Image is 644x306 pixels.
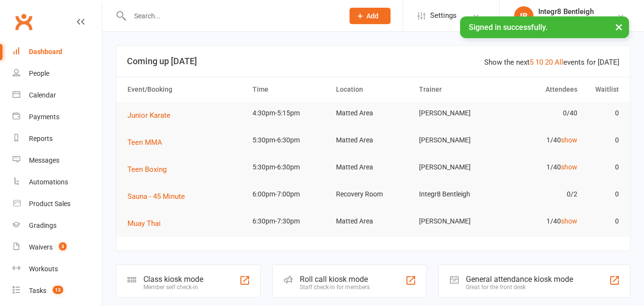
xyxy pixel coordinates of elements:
[430,5,457,27] span: Settings
[12,10,36,34] a: Clubworx
[415,129,498,152] td: [PERSON_NAME]
[127,218,168,229] button: Muay Thai
[332,210,415,233] td: Matted Area
[415,183,498,206] td: Integr8 Bentleigh
[13,128,102,150] a: Reports
[29,48,62,56] div: Dashboard
[466,284,573,291] div: Great for the front desk
[415,77,498,102] th: Trainer
[332,129,415,152] td: Matted Area
[466,275,573,284] div: General attendance kiosk mode
[13,280,102,302] a: Tasks 13
[582,129,623,152] td: 0
[13,258,102,280] a: Workouts
[332,156,415,179] td: Matted Area
[248,102,332,125] td: 4:30pm-5:15pm
[29,200,70,208] div: Product Sales
[300,275,370,284] div: Roll call kiosk mode
[13,84,102,106] a: Calendar
[127,165,167,174] span: Teen Boxing
[484,56,619,68] div: Show the next events for [DATE]
[535,58,543,67] a: 10
[582,183,623,206] td: 0
[127,191,192,202] button: Sauna - 45 Minute
[29,91,56,99] div: Calendar
[469,23,547,32] span: Signed in successfully.
[545,58,553,67] a: 20
[415,210,498,233] td: [PERSON_NAME]
[248,156,332,179] td: 5:30pm-6:30pm
[127,219,161,228] span: Muay Thai
[415,156,498,179] td: [PERSON_NAME]
[127,138,162,147] span: Teen MMA
[332,77,415,102] th: Location
[13,193,102,215] a: Product Sales
[561,217,577,225] a: show
[248,183,332,206] td: 6:00pm-7:00pm
[610,16,628,37] button: ×
[143,284,203,291] div: Member self check-in
[538,16,594,25] div: Integr8 Bentleigh
[514,6,533,26] div: IB
[13,171,102,193] a: Automations
[29,178,68,186] div: Automations
[127,56,619,66] h3: Coming up [DATE]
[582,210,623,233] td: 0
[248,210,332,233] td: 6:30pm-7:30pm
[300,284,370,291] div: Staff check-in for members
[13,63,102,84] a: People
[13,41,102,63] a: Dashboard
[248,77,332,102] th: Time
[29,265,58,273] div: Workouts
[29,70,49,77] div: People
[582,102,623,125] td: 0
[123,77,248,102] th: Event/Booking
[29,243,53,251] div: Waivers
[143,275,203,284] div: Class kiosk mode
[13,236,102,258] a: Waivers 3
[29,135,53,142] div: Reports
[13,150,102,171] a: Messages
[498,183,582,206] td: 0/2
[350,8,391,24] button: Add
[127,9,337,23] input: Search...
[498,156,582,179] td: 1/40
[561,163,577,171] a: show
[538,7,594,16] div: Integr8 Bentleigh
[29,287,46,294] div: Tasks
[127,111,170,120] span: Junior Karate
[530,58,533,67] a: 5
[498,102,582,125] td: 0/40
[127,164,173,175] button: Teen Boxing
[582,77,623,102] th: Waitlist
[59,242,67,250] span: 3
[561,136,577,144] a: show
[248,129,332,152] td: 5:30pm-6:30pm
[555,58,563,67] a: All
[498,210,582,233] td: 1/40
[332,102,415,125] td: Matted Area
[29,113,59,121] div: Payments
[127,110,177,121] button: Junior Karate
[366,12,378,20] span: Add
[415,102,498,125] td: [PERSON_NAME]
[127,192,185,201] span: Sauna - 45 Minute
[13,106,102,128] a: Payments
[53,286,63,294] span: 13
[332,183,415,206] td: Recovery Room
[127,137,169,148] button: Teen MMA
[582,156,623,179] td: 0
[29,156,59,164] div: Messages
[498,77,582,102] th: Attendees
[13,215,102,236] a: Gradings
[498,129,582,152] td: 1/40
[29,222,56,229] div: Gradings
